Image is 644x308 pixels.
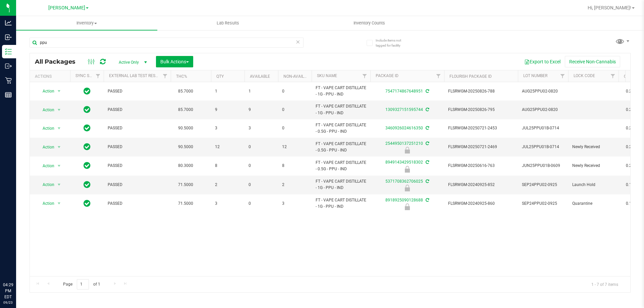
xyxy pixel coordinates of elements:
a: 2544950137251210 [385,141,423,146]
span: JUN25PPU01B-0609 [522,163,564,169]
span: 1 [249,88,274,95]
a: Package ID [376,73,398,78]
span: 1 [215,88,240,95]
span: Sync from Compliance System [425,107,429,112]
span: AUG25PPU02-0820 [522,88,564,95]
span: 85.7000 [175,86,197,96]
span: Sync from Compliance System [425,179,429,184]
p: 04:29 PM EDT [3,282,13,300]
span: 80.3000 [175,161,197,171]
span: FT - VAPE CART DISTILLATE - 0.5G - PPU - IND [316,141,366,153]
a: Filter [607,70,619,82]
a: THC% [176,74,187,79]
a: Lab Results [157,16,299,30]
span: select [55,142,63,152]
span: 2 [215,182,240,188]
div: Actions [35,74,67,79]
span: 0 [249,163,274,169]
span: FLSRWGM-20250826-788 [448,88,514,95]
a: Filter [160,70,171,82]
a: Non-Available [283,74,313,79]
span: PASSED [108,107,167,113]
iframe: Resource center [7,254,27,274]
inline-svg: Inbound [5,34,12,41]
span: select [55,161,63,171]
span: 0 [282,88,308,95]
span: In Sync [84,180,91,189]
span: Page of 1 [57,279,106,290]
span: 0 [282,125,308,131]
span: FLSRWGM-20250826-795 [448,107,514,113]
span: PASSED [108,200,167,207]
span: select [55,86,63,96]
span: Hi, [PERSON_NAME]! [588,5,631,10]
span: In Sync [84,105,91,114]
a: 1309327151595744 [385,107,423,112]
input: Search Package ID, Item Name, SKU, Lot or Part Number... [30,38,304,48]
span: In Sync [84,142,91,151]
span: Sync from Compliance System [425,126,429,130]
span: 3 [249,125,274,131]
a: SKU Name [317,73,337,78]
button: Receive Non-Cannabis [565,56,620,67]
span: Action [37,180,55,189]
span: Action [37,161,55,171]
span: select [55,199,63,208]
a: 7547174867648951 [385,89,423,94]
span: 0 [249,182,274,188]
span: 12 [215,144,240,150]
div: Launch Hold [369,185,445,191]
span: 71.5000 [175,199,197,208]
span: Action [37,86,55,96]
span: 12 [282,144,308,150]
span: Launch Hold [572,182,614,188]
a: External Lab Test Result [109,73,162,78]
span: In Sync [84,123,91,133]
span: Sync from Compliance System [425,160,429,165]
span: Clear [296,38,300,46]
span: 0.2420 [623,161,642,171]
span: 0.1690 [623,199,642,208]
span: FT - VAPE CART DISTILLATE - 0.5G - PPU - IND [316,122,366,135]
a: CBD% [624,74,635,79]
a: 3460926024616350 [385,126,423,130]
span: select [55,180,63,189]
span: Action [37,105,55,115]
span: Sync from Compliance System [425,198,429,202]
span: 3 [215,125,240,131]
a: Filter [433,70,444,82]
a: Lot Number [523,73,547,78]
span: SEP24PPU02-0925 [522,200,564,207]
a: Available [250,74,270,79]
span: In Sync [84,86,91,96]
span: In Sync [84,199,91,208]
span: 3 [282,200,308,207]
span: All Packages [35,58,82,65]
a: 8918925090128688 [385,198,423,202]
a: Lock Code [574,73,595,78]
span: 0 [249,200,274,207]
span: AUG25PPU02-0820 [522,107,564,113]
span: 0 [282,107,308,113]
span: 0 [249,144,274,150]
span: 0.1690 [623,180,642,190]
span: [PERSON_NAME] [48,5,85,11]
span: PASSED [108,125,167,131]
span: 90.5000 [175,123,197,133]
inline-svg: Reports [5,91,12,98]
span: Inventory Counts [344,20,394,26]
span: FT - VAPE CART DISTILLATE - 1G - PPU - IND [316,103,366,116]
span: FT - VAPE CART DISTILLATE - 1G - PPU - IND [316,85,366,98]
span: 0.2250 [623,86,642,96]
span: SEP24PPU02-0925 [522,182,564,188]
span: Action [37,199,55,208]
p: 09/23 [3,300,13,305]
a: Flourish Package ID [449,74,492,79]
span: FT - VAPE CART DISTILLATE - 0.5G - PPU - IND [316,160,366,172]
button: Bulk Actions [156,56,193,67]
a: Inventory [16,16,157,30]
span: In Sync [84,161,91,170]
inline-svg: Analytics [5,19,12,26]
button: Export to Excel [520,56,565,67]
span: Newly Received [572,163,614,169]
